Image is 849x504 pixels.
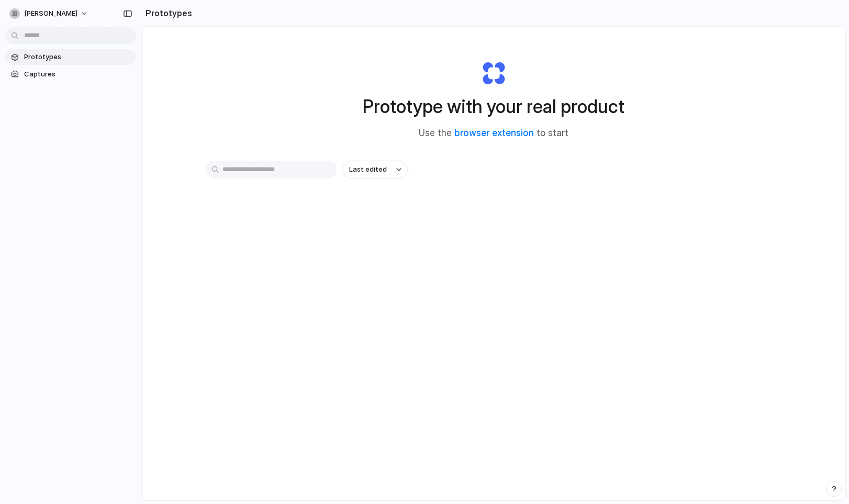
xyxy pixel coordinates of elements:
[349,164,387,175] span: Last edited
[454,128,534,138] a: browser extension
[419,127,568,140] span: Use the to start
[5,5,94,22] button: [PERSON_NAME]
[343,161,408,178] button: Last edited
[24,8,77,19] span: [PERSON_NAME]
[363,93,624,120] h1: Prototype with your real product
[5,49,136,65] a: Prototypes
[5,66,136,82] a: Captures
[141,7,192,19] h2: Prototypes
[24,69,132,80] span: Captures
[24,52,132,62] span: Prototypes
